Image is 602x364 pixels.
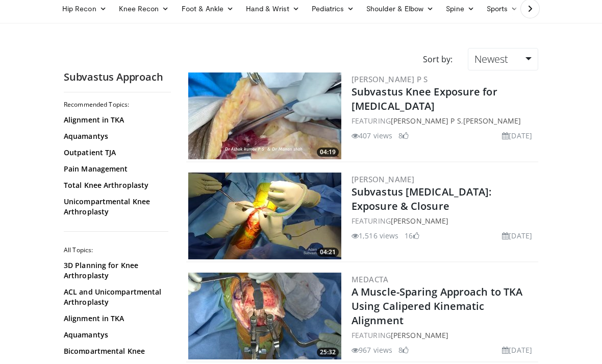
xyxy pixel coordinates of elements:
[391,216,448,226] a: [PERSON_NAME]
[64,131,166,141] a: Aquamantys
[352,174,414,184] a: [PERSON_NAME]
[352,285,522,327] a: A Muscle-Sparing Approach to TKA Using Calipered Kinematic Alignment
[352,74,428,84] a: [PERSON_NAME] P S
[188,273,341,359] img: 79992334-3ae6-45ec-80f5-af688f8136ae.300x170_q85_crop-smart_upscale.jpg
[64,164,166,174] a: Pain Management
[188,72,341,159] img: 6c8907e6-4ed5-4234-aa06-c09d24b4499e.300x170_q85_crop-smart_upscale.jpg
[415,48,460,70] div: Sort by:
[391,116,461,126] a: [PERSON_NAME] P S
[64,180,166,190] a: Total Knee Arthroplasty
[474,52,508,66] span: Newest
[468,48,538,70] a: Newest
[64,313,166,324] a: Alignment in TKA
[502,230,532,241] li: [DATE]
[64,148,166,158] a: Outpatient TJA
[188,273,341,359] a: 25:32
[352,330,536,341] div: FEATURING
[352,215,536,226] div: FEATURING
[64,197,166,217] a: Unicompartmental Knee Arthroplasty
[352,85,497,113] a: Subvastus Knee Exposure for [MEDICAL_DATA]
[352,230,398,241] li: 1,516 views
[352,115,536,126] div: FEATURING ,
[64,246,168,254] h2: All Topics:
[352,274,389,284] a: Medacta
[64,70,171,84] h2: Subvastus Approach
[317,348,339,357] span: 25:32
[188,173,341,259] a: 04:21
[64,330,166,340] a: Aquamantys
[502,345,532,355] li: [DATE]
[352,345,392,355] li: 967 views
[317,148,339,157] span: 04:19
[64,101,168,109] h2: Recommended Topics:
[398,345,409,355] li: 8
[188,173,341,259] img: 0b6aa124-54c8-4e60-8a40-d6089b24bd9e.300x170_q85_crop-smart_upscale.jpg
[391,330,448,340] a: [PERSON_NAME]
[463,116,521,126] a: [PERSON_NAME]
[405,230,419,241] li: 16
[64,287,166,307] a: ACL and Unicompartmental Arthroplasty
[398,130,409,141] li: 8
[352,130,392,141] li: 407 views
[64,260,166,281] a: 3D Planning for Knee Arthroplasty
[64,115,166,125] a: Alignment in TKA
[352,185,492,213] a: Subvastus [MEDICAL_DATA]: Exposure & Closure
[188,72,341,159] a: 04:19
[502,130,532,141] li: [DATE]
[317,248,339,257] span: 04:21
